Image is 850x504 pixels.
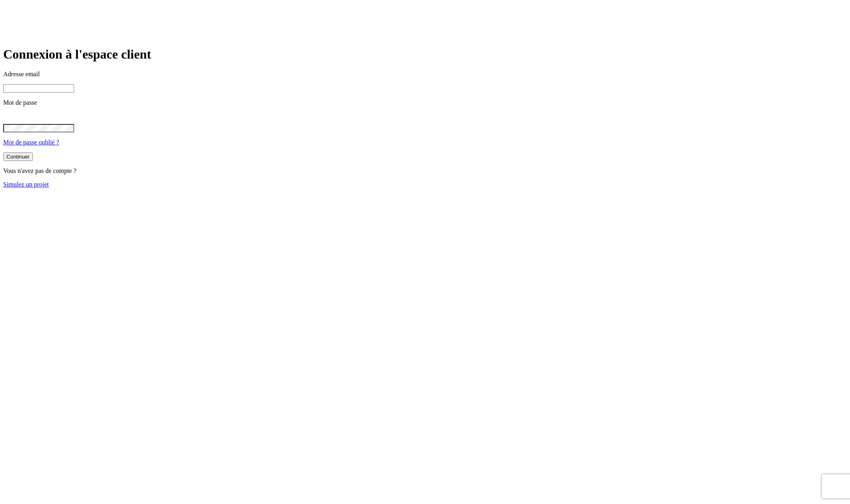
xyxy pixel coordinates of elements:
[3,139,59,146] a: Mot de passe oublié ?
[3,99,847,106] p: Mot de passe
[3,71,847,78] p: Adresse email
[3,152,33,161] button: Continuer
[6,154,30,160] div: Continuer
[3,167,847,175] p: Vous n'avez pas de compte ?
[3,47,847,62] h1: Connexion à l'espace client
[3,181,49,188] a: Simulez un projet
